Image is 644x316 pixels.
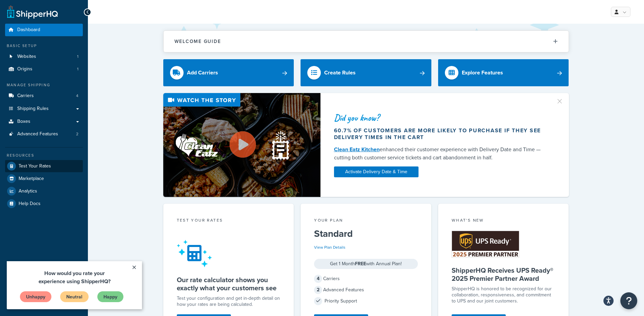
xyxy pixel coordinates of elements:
[314,274,418,284] div: Carriers
[17,106,49,112] span: Shipping Rules
[19,163,51,169] span: Test Your Rates
[5,185,83,197] a: Analytics
[462,68,503,77] div: Explore Features
[334,127,548,141] div: 60.7% of customers are more likely to purchase if they see delivery times in the cart
[5,90,83,102] a: Carriers4
[17,119,30,125] span: Boxes
[177,217,281,225] div: Test your rates
[5,90,83,102] li: Carriers
[32,8,104,24] span: How would you rate your experience using ShipperHQ?
[5,153,83,158] div: Resources
[334,166,419,177] a: Activate Delivery Date & Time
[5,24,83,36] a: Dashboard
[314,286,322,294] span: 2
[77,54,78,60] span: 1
[17,66,32,72] span: Origins
[314,259,418,269] div: Get 1 Month with Annual Plan!
[5,198,83,210] a: Help Docs
[5,82,83,88] div: Manage Shipping
[334,145,548,162] div: enhanced their customer experience with Delivery Date and Time — cutting both customer service ti...
[17,27,40,33] span: Dashboard
[77,66,78,72] span: 1
[17,54,36,60] span: Websites
[314,275,322,283] span: 4
[19,201,41,207] span: Help Docs
[314,228,418,239] h5: Standard
[314,296,418,306] div: Priority Support
[5,103,83,115] a: Shipping Rules
[163,59,294,86] a: Add Carriers
[5,50,83,63] a: Websites1
[452,266,555,283] h5: ShipperHQ Receives UPS Ready® 2025 Premier Partner Award
[314,285,418,295] div: Advanced Features
[76,131,78,137] span: 2
[19,188,37,194] span: Analytics
[5,115,83,128] a: Boxes
[76,93,78,99] span: 4
[452,286,555,304] p: ShipperHQ is honored to be recognized for our collaboration, responsiveness, and commitment to UP...
[177,295,281,308] div: Test your configuration and get in-depth detail on how your rates are being calculated.
[334,113,548,122] div: Did you know?
[19,176,44,182] span: Marketplace
[177,276,281,292] h5: Our rate calculator shows you exactly what your customers see
[13,30,45,41] a: Unhappy
[5,43,83,49] div: Basic Setup
[620,292,637,309] button: Open Resource Center
[301,59,431,86] a: Create Rules
[334,145,380,153] a: Clean Eatz Kitchen
[5,128,83,140] a: Advanced Features2
[355,260,366,267] strong: FREE
[90,30,117,41] a: Happy
[164,31,569,52] button: Welcome Guide
[314,217,418,225] div: Your Plan
[5,63,83,75] a: Origins1
[5,128,83,140] li: Advanced Features
[452,217,555,225] div: What's New
[5,173,83,185] a: Marketplace
[17,93,34,99] span: Carriers
[324,68,356,77] div: Create Rules
[5,160,83,172] a: Test Your Rates
[17,131,58,137] span: Advanced Features
[438,59,569,86] a: Explore Features
[5,63,83,75] li: Origins
[53,30,82,41] a: Neutral
[314,244,345,250] a: View Plan Details
[187,68,218,77] div: Add Carriers
[5,50,83,63] li: Websites
[163,93,320,197] img: Video thumbnail
[174,39,221,44] h2: Welcome Guide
